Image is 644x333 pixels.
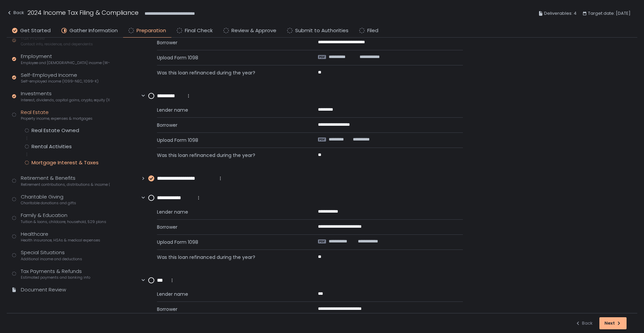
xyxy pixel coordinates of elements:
span: Charitable donations and gifts [21,201,76,206]
span: Was this loan refinanced during the year? [157,69,302,76]
span: Filed [367,27,378,35]
div: Back [7,9,24,17]
span: Property income, expenses & mortgages [21,116,93,121]
div: Investments [21,90,110,103]
button: Back [7,8,24,19]
span: Upload Form 1098 [157,54,302,61]
span: Lender name [157,209,302,215]
span: Lender name [157,107,302,113]
span: Health insurance, HSAs & medical expenses [21,238,100,243]
div: Back [575,320,593,326]
div: Special Situations [21,249,82,262]
div: Document Review [21,286,66,294]
span: Interest, dividends, capital gains, crypto, equity (1099s, K-1s) [21,98,110,103]
span: Tuition & loans, childcare, household, 529 plans [21,219,106,224]
span: Lender name [157,291,302,297]
button: Next [599,317,627,329]
div: Mortgage Interest & Taxes [32,159,99,166]
span: Final Check [185,27,213,35]
span: Employee and [DEMOGRAPHIC_DATA] income (W-2s) [21,60,110,65]
span: Was this loan refinanced during the year? [157,254,302,261]
span: Borrower [157,306,302,313]
span: Additional income and deductions [21,257,82,262]
span: Borrower [157,122,302,128]
span: Deliverables: 4 [544,9,577,17]
span: Gather Information [69,27,118,35]
div: Healthcare [21,230,100,243]
span: Was this loan refinanced during the year? [157,152,302,159]
div: Next [604,320,622,326]
span: Preparation [137,27,166,35]
span: Contact info, residence, and dependents [21,42,93,47]
div: Real Estate [21,109,93,121]
span: Review & Approve [231,27,276,35]
div: Tax Payments & Refunds [21,268,90,280]
button: Back [575,317,593,329]
div: Tax Profile [21,34,93,47]
h1: 2024 Income Tax Filing & Compliance [28,8,139,17]
div: Charitable Giving [21,193,76,206]
span: Estimated payments and banking info [21,275,90,280]
div: Family & Education [21,212,106,224]
div: Self-Employed Income [21,71,99,84]
div: Employment [21,53,110,65]
span: Get Started [20,27,51,35]
span: Upload Form 1098 [157,137,302,144]
span: Retirement contributions, distributions & income (1099-R, 5498) [21,182,110,187]
div: Rental Activities [32,143,72,150]
span: Upload Form 1098 [157,239,302,245]
span: Target date: [DATE] [588,9,631,17]
span: Borrower [157,39,302,46]
span: Submit to Authorities [295,27,348,35]
div: Retirement & Benefits [21,174,110,187]
span: Self-employed income (1099-NEC, 1099-K) [21,79,99,84]
div: Real Estate Owned [32,127,79,134]
span: Borrower [157,224,302,230]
